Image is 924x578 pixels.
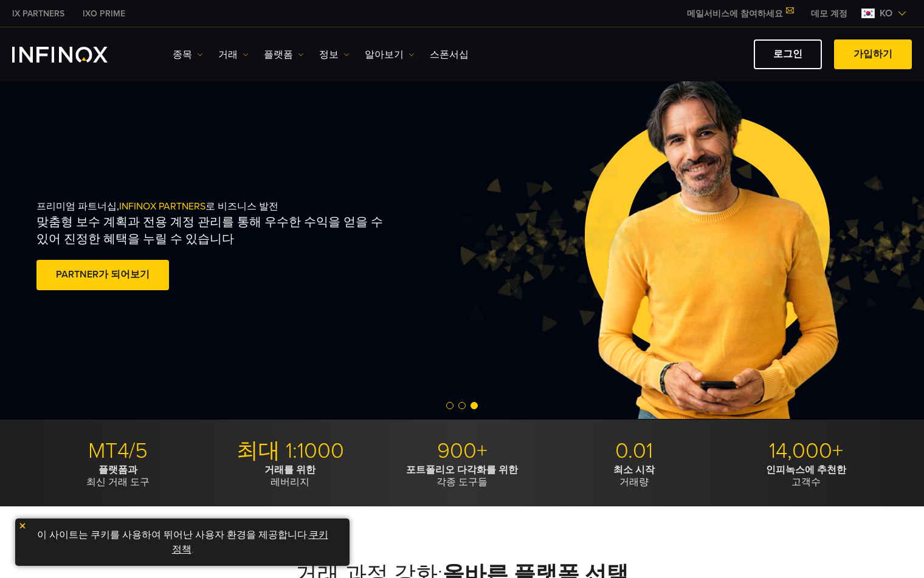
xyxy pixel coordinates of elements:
p: 레버리지 [209,464,371,488]
div: 프리미엄 파트너십, 로 비즈니스 발전 [36,181,488,312]
a: 알아보기 [365,47,415,62]
strong: 거래를 위한 [264,464,315,476]
a: 정보 [319,47,350,62]
span: INFINOX PARTNERS [119,200,205,212]
strong: 플랫폼과 [98,464,137,476]
strong: 인피녹스에 추천한 [766,464,846,476]
a: INFINOX [3,7,74,20]
p: 이 사이트는 쿠키를 사용하여 뛰어난 사용자 환경을 제공합니다. . [21,525,343,560]
strong: 최소 시작 [613,464,655,476]
a: 로그인 [754,39,822,69]
p: 각종 도구들 [381,464,543,488]
p: 맞춤형 보수 계획과 전용 계정 관리를 통해 우수한 수익을 얻을 수 있어 진정한 혜택을 누릴 수 있습니다 [36,214,398,248]
a: 메일서비스에 참여하세요 [678,8,802,19]
p: 최신 거래 도구 [36,464,199,488]
p: 거래량 [553,464,715,488]
p: 고객수 [725,464,888,488]
a: INFINOX Logo [12,47,136,63]
strong: 포트폴리오 다각화를 위한 [406,464,518,476]
a: 거래 [218,47,249,62]
p: 0.01 [553,438,715,464]
a: INFINOX [74,7,134,20]
p: 900+ [381,438,543,464]
p: MT4/5 [36,438,199,464]
a: PARTNER가 되어보기 [36,260,169,290]
a: INFINOX MENU [802,7,857,20]
span: Go to slide 1 [446,402,453,409]
a: 종목 [173,47,203,62]
a: 플랫폼 [264,47,304,62]
a: 스폰서십 [430,47,469,62]
img: yellow close icon [18,522,27,530]
span: Go to slide 2 [458,402,466,409]
span: Go to slide 3 [471,402,478,409]
p: 최대 1:1000 [209,438,371,464]
span: ko [875,6,897,21]
p: 14,000+ [725,438,888,464]
a: 가입하기 [834,39,912,69]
